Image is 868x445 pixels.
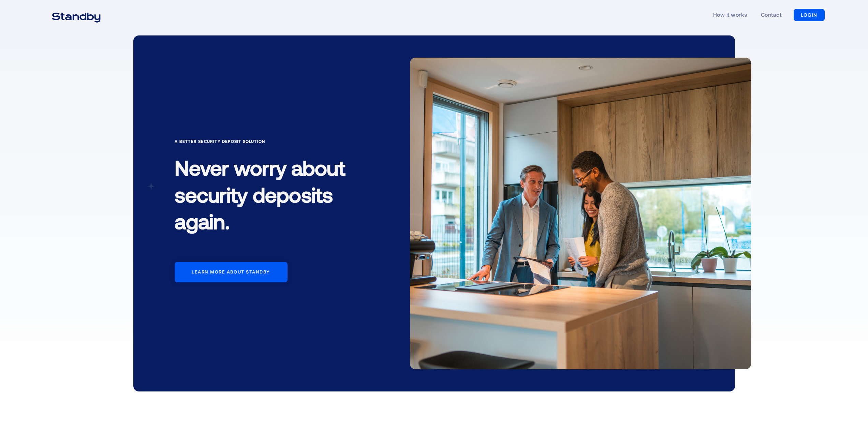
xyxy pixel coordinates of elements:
[175,149,366,245] h1: Never worry about security deposits again.
[43,8,109,22] a: home
[794,9,825,21] a: LOGIN
[192,269,270,275] div: Learn more about standby
[175,262,288,282] a: Learn more about standby
[175,138,366,145] div: A Better Security Deposit Solution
